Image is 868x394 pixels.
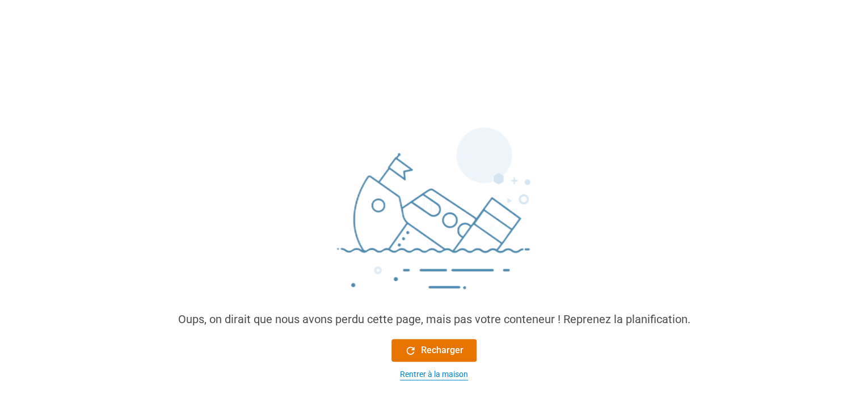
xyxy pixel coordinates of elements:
button: Recharger [391,339,477,362]
font: Oups, on dirait que nous avons perdu cette page, mais pas votre conteneur ! Reprenez la planifica... [178,312,690,326]
img: sinking_ship.png [264,122,604,311]
button: Rentrer à la maison [391,368,477,380]
font: Recharger [421,345,464,355]
font: Rentrer à la maison [400,370,468,379]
